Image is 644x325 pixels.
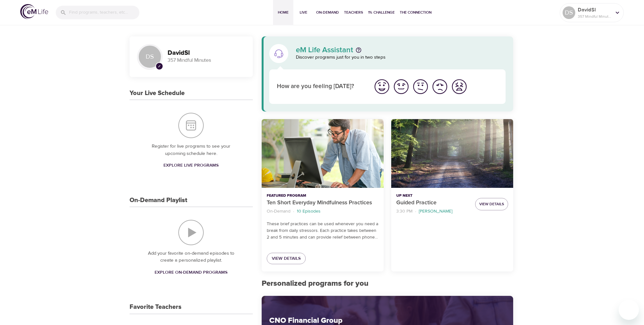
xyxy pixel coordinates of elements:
[296,54,506,61] p: Discover programs just for you in two steps
[142,143,240,157] p: Register for live programs to see your upcoming schedule here.
[130,197,187,204] h3: On-Demand Playlist
[578,14,611,19] p: 357 Mindful Minutes
[178,113,204,138] img: Your Live Schedule
[431,78,449,95] img: bad
[400,9,431,16] span: The Connection
[392,78,410,95] img: good
[168,57,245,64] p: 357 Mindful Minutes
[392,77,411,96] button: I'm feeling good
[262,119,384,188] button: Ten Short Everyday Mindfulness Practices
[563,6,575,19] div: DS
[262,279,513,288] h2: Personalized programs for you
[267,221,379,241] p: These brief practices can be used whenever you need a break from daily stressors. Each practice t...
[276,9,291,16] span: Home
[296,9,311,16] span: Live
[373,78,391,95] img: great
[178,220,204,245] img: On-Demand Playlist
[391,119,513,188] button: Guided Practice
[142,250,240,264] p: Add your favorite on-demand episodes to create a personalized playlist.
[277,82,365,91] p: How are you feeling [DATE]?
[396,199,470,207] p: Guided Practice
[267,253,306,264] a: View Details
[419,208,452,215] p: [PERSON_NAME]
[619,300,639,320] iframe: Button to launch messaging window
[297,208,321,215] p: 10 Episodes
[130,90,185,97] h3: Your Live Schedule
[272,255,301,263] span: View Details
[368,9,395,16] span: 1% Challenge
[274,48,284,59] img: eM Life Assistant
[415,207,416,216] li: ·
[578,6,611,14] p: DavidSl
[475,198,508,210] button: View Details
[163,162,219,169] span: Explore Live Programs
[267,208,290,215] p: On-Demand
[20,4,48,19] img: logo
[372,77,392,96] button: I'm feeling great
[168,49,245,57] h3: DavidSl
[296,46,353,54] p: eM Life Assistant
[161,160,221,171] a: Explore Live Programs
[267,193,379,199] p: Featured Program
[293,207,294,216] li: ·
[450,78,468,95] img: worst
[316,9,339,16] span: On-Demand
[344,9,363,16] span: Teachers
[396,193,470,199] p: Up Next
[450,77,469,96] button: I'm feeling worst
[152,267,230,278] a: Explore On-Demand Programs
[155,269,227,277] span: Explore On-Demand Programs
[267,199,379,207] p: Ten Short Everyday Mindfulness Practices
[69,6,139,19] input: Find programs, teachers, etc...
[430,77,450,96] button: I'm feeling bad
[396,208,412,215] p: 3:30 PM
[396,207,470,216] nav: breadcrumb
[479,201,504,207] span: View Details
[411,77,430,96] button: I'm feeling ok
[130,303,182,311] h3: Favorite Teachers
[137,44,163,69] div: DS
[267,207,379,216] nav: breadcrumb
[412,78,429,95] img: ok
